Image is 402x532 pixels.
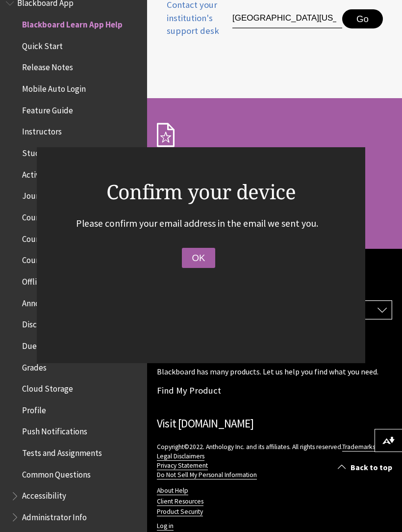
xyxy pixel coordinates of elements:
[22,402,46,415] span: Profile
[76,177,326,207] h2: Confirm your device
[22,316,63,329] span: Discussions
[22,380,73,394] span: Cloud Storage
[22,38,63,51] span: Quick Start
[157,452,204,461] a: Legal Disclaimers
[157,497,203,506] a: Client Resources
[342,443,375,452] a: Trademarks
[157,461,208,470] a: Privacy Statement
[22,273,76,287] span: Offline Content
[157,507,203,516] a: Product Security
[22,338,59,351] span: Due Dates
[157,366,392,377] p: Blackboard has many products. Let us help you find what you need.
[342,9,383,29] button: Go
[76,216,326,231] p: Please confirm your email address in the email we sent you.
[22,188,53,201] span: Journals
[22,102,73,115] span: Feature Guide
[22,424,87,437] span: Push Notifications
[22,124,62,137] span: Instructors
[330,458,402,477] a: Back to top
[22,145,56,158] span: Students
[157,442,392,479] p: Copyright©2022. Anthology Inc. and its affiliates. All rights reserved.
[22,509,87,522] span: Administrator Info
[22,80,86,94] span: Mobile Auto Login
[22,16,123,29] span: Blackboard Learn App Help
[22,231,77,244] span: Course Content
[157,486,188,495] a: About Help
[157,123,175,147] img: Subscription Icon
[157,416,253,430] a: Visit [DOMAIN_NAME]
[22,209,115,222] span: Courses and Organizations
[22,252,82,266] span: Course Messages
[157,471,257,479] a: Do Not Sell My Personal Information
[182,248,215,268] button: OK
[22,466,91,479] span: Common Questions
[157,522,174,531] a: Log in
[232,9,342,29] input: Type institution name to get support
[22,295,80,308] span: Announcements
[22,166,77,180] span: Activity Stream
[22,59,73,73] span: Release Notes
[22,445,102,458] span: Tests and Assignments
[157,385,221,396] a: Find My Product
[22,488,66,501] span: Accessibility
[22,359,47,372] span: Grades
